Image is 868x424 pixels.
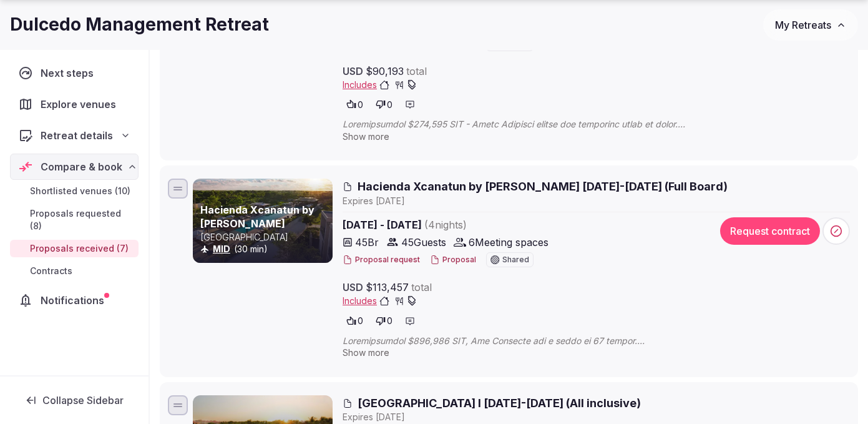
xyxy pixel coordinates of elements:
[406,64,427,79] span: total
[343,335,850,347] span: Loremipsumdol $896,986 SIT, Ame Consecte adi e seddo ei 67 tempor. - Incididu Utlabore, Etdolor M...
[213,244,230,254] a: MID
[343,411,850,423] div: Expire s [DATE]
[10,182,139,200] a: Shortlisted venues (10)
[41,66,99,81] span: Next steps
[372,312,396,330] button: 0
[10,12,269,37] h1: Dulcedo Management Retreat
[387,315,393,327] span: 0
[411,280,432,295] span: total
[502,256,529,264] span: Shared
[358,99,363,111] span: 0
[10,387,139,414] button: Collapse Sidebar
[10,91,139,117] a: Explore venues
[30,185,130,197] span: Shortlisted venues (10)
[10,60,139,86] a: Next steps
[358,179,728,194] span: Hacienda Xcanatun by [PERSON_NAME] [DATE]-[DATE] (Full Board)
[366,280,409,295] span: $113,457
[343,96,367,113] button: 0
[41,97,121,112] span: Explore venues
[200,204,315,230] a: Hacienda Xcanatun by [PERSON_NAME]
[10,287,139,313] a: Notifications
[30,265,72,277] span: Contracts
[200,231,330,244] p: [GEOGRAPHIC_DATA]
[343,347,389,358] span: Show more
[775,19,831,31] span: My Retreats
[358,315,363,327] span: 0
[343,312,367,330] button: 0
[343,195,850,207] div: Expire s [DATE]
[30,242,129,255] span: Proposals received (7)
[469,235,549,250] span: 6 Meeting spaces
[10,262,139,280] a: Contracts
[720,217,820,245] button: Request contract
[10,205,139,235] a: Proposals requested (8)
[343,295,417,307] button: Includes
[343,64,363,79] span: USD
[355,235,379,250] span: 45 Br
[343,217,700,232] span: [DATE] - [DATE]
[10,240,139,257] a: Proposals received (7)
[366,64,404,79] span: $90,193
[200,243,330,255] div: (30 min)
[213,243,230,255] button: MID
[41,293,109,308] span: Notifications
[343,280,363,295] span: USD
[42,394,124,407] span: Collapse Sidebar
[763,9,858,41] button: My Retreats
[401,235,446,250] span: 45 Guests
[372,96,396,113] button: 0
[30,207,134,232] span: Proposals requested (8)
[41,159,122,174] span: Compare & book
[343,255,420,265] button: Proposal request
[430,255,476,265] button: Proposal
[41,128,113,143] span: Retreat details
[424,219,467,231] span: ( 4 night s )
[358,395,641,411] span: [GEOGRAPHIC_DATA] I [DATE]-[DATE] (All inclusive)
[343,118,850,131] span: Loremipsumdol $274,595 SIT - Ametc Adipisci elitse doe temporinc utlab et dolor. - Ma ali enim ad...
[343,79,417,91] button: Includes
[343,131,389,142] span: Show more
[387,99,393,111] span: 0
